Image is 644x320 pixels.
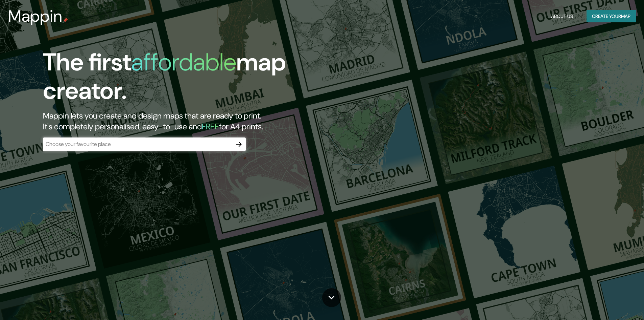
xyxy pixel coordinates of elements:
button: About Us [548,10,576,23]
h2: Mappin lets you create and design maps that are ready to print. It's completely personalised, eas... [43,110,365,132]
h1: affordable [131,46,236,78]
input: Choose your favourite place [43,140,232,148]
iframe: Help widget launcher [584,294,637,313]
h1: The first map creator. [43,48,365,110]
h3: Mappin [8,7,63,26]
h5: FREE [202,121,219,132]
img: mappin-pin [63,18,68,23]
button: Create yourmap [587,10,636,23]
